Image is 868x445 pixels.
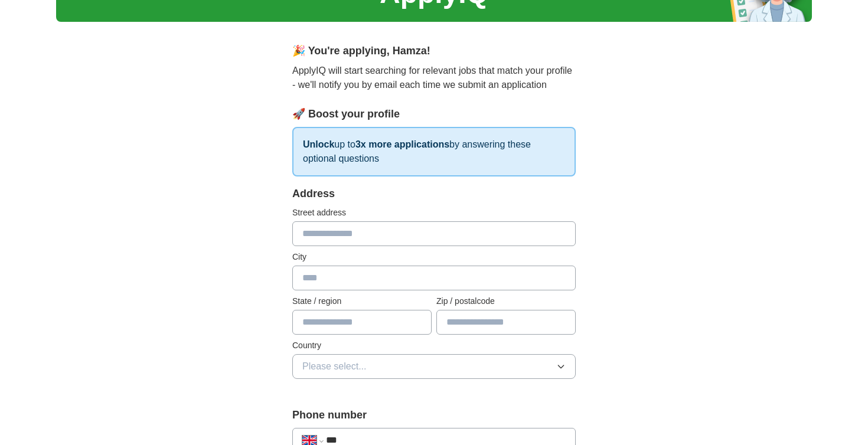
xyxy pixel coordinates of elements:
span: Please select... [302,359,367,374]
strong: 3x more applications [355,139,449,149]
label: Phone number [292,407,576,423]
label: Zip / postalcode [436,295,576,307]
p: up to by answering these optional questions [292,127,576,176]
div: 🎉 You're applying , Hamza ! [292,43,576,59]
label: City [292,251,576,263]
div: Address [292,186,576,202]
label: Country [292,339,576,352]
button: Please select... [292,354,576,379]
strong: Unlock [303,139,334,149]
div: 🚀 Boost your profile [292,106,576,122]
p: ApplyIQ will start searching for relevant jobs that match your profile - we'll notify you by emai... [292,64,576,92]
label: Street address [292,207,576,219]
label: State / region [292,295,432,307]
